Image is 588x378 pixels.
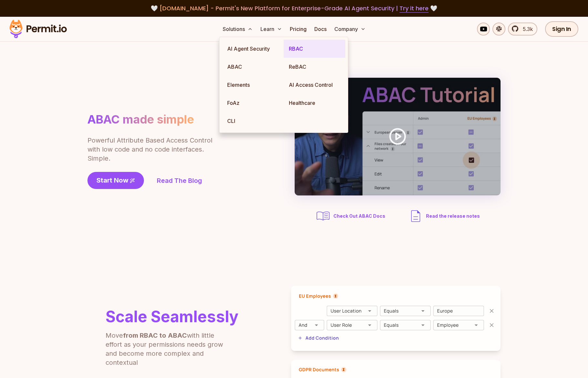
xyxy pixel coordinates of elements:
[222,58,284,76] a: ABAC
[159,4,429,12] span: [DOMAIN_NAME] - Permit's New Platform for Enterprise-Grade AI Agent Security |
[312,23,329,35] a: Docs
[222,40,284,58] a: AI Agent Security
[87,172,144,189] a: Start Now
[408,208,423,224] img: description
[222,112,284,130] a: CLI
[333,213,385,219] span: Check Out ABAC Docs
[220,23,255,35] button: Solutions
[284,76,345,94] a: AI Access Control
[426,213,480,219] span: Read the release notes
[284,40,345,58] a: RBAC
[123,332,187,339] b: from RBAC to ABAC
[6,18,70,40] img: Permit logo
[222,94,284,112] a: FoAz
[87,112,194,127] h1: ABAC made simple
[287,23,309,35] a: Pricing
[332,23,368,35] button: Company
[284,94,345,112] a: Healthcare
[106,331,231,367] p: Move with little effort as your permissions needs grow and become more complex and contextual
[315,208,331,224] img: abac docs
[87,136,213,163] p: Powerful Attribute Based Access Control with low code and no code interfaces. Simple.
[408,208,480,224] a: Read the release notes
[519,25,533,33] span: 5.3k
[508,23,537,35] a: 5.3k
[96,176,128,185] span: Start Now
[284,58,345,76] a: ReBAC
[157,176,202,185] a: Read The Blog
[400,4,429,13] a: Try it here
[15,4,573,13] div: 🤍 🤍
[545,21,578,37] a: Sign In
[106,309,238,324] h2: Scale Seamlessly
[258,23,285,35] button: Learn
[222,76,284,94] a: Elements
[315,208,387,224] a: Check Out ABAC Docs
